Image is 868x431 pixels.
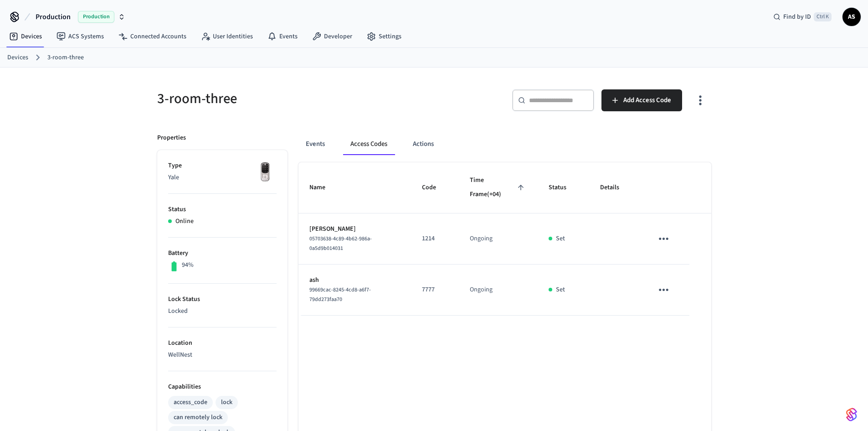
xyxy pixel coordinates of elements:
a: 3-room-three [47,53,84,62]
h5: 3-room-three [157,89,429,108]
span: Add Access Code [623,94,671,106]
button: AS [842,8,861,26]
div: can remotely lock [174,413,222,422]
p: WellNest [168,350,277,360]
span: Name [309,181,337,195]
p: Set [556,285,565,295]
div: ant example [298,133,711,155]
p: Lock Status [168,295,277,304]
table: sticky table [298,162,711,316]
span: AS [843,9,860,25]
a: Devices [2,28,49,45]
p: Location [168,338,277,348]
a: Devices [7,53,28,62]
p: 94% [182,260,194,270]
button: Events [298,133,332,155]
a: ACS Systems [49,28,111,45]
button: Add Access Code [601,89,682,111]
span: Time Frame(+04) [470,173,527,202]
p: Locked [168,306,277,316]
p: Set [556,234,565,244]
img: SeamLogoGradient.69752ec5.svg [846,407,857,422]
td: Ongoing [459,265,538,316]
span: Status [549,181,578,195]
a: Settings [360,28,409,45]
p: Battery [168,249,277,258]
div: access_code [174,398,207,407]
button: Actions [406,133,441,155]
p: ash [309,275,400,285]
span: 99669cac-8245-4cd8-a6f7-79dd273faa70 [309,286,371,303]
span: 05703638-4c89-4b62-986a-0a5d9b014031 [309,235,372,252]
a: Developer [305,28,360,45]
p: 1214 [422,234,448,244]
td: Ongoing [459,213,538,265]
span: Find by ID [783,12,811,21]
a: User Identities [194,28,260,45]
p: Status [168,205,277,214]
a: Events [260,28,305,45]
div: lock [221,398,232,407]
p: Capabilities [168,382,277,392]
a: Connected Accounts [111,28,194,45]
span: Production [36,11,71,22]
p: Online [175,217,194,226]
img: Yale Assure Touchscreen Wifi Smart Lock, Satin Nickel, Front [254,161,277,184]
button: Access Codes [343,133,395,155]
p: Type [168,161,277,171]
span: Production [78,11,114,23]
p: 7777 [422,285,448,295]
p: Properties [157,133,186,143]
div: Find by IDCtrl K [766,9,839,25]
span: Code [422,181,448,195]
span: Ctrl K [814,12,832,21]
p: Yale [168,173,277,182]
span: Details [600,181,631,195]
p: [PERSON_NAME] [309,224,400,234]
